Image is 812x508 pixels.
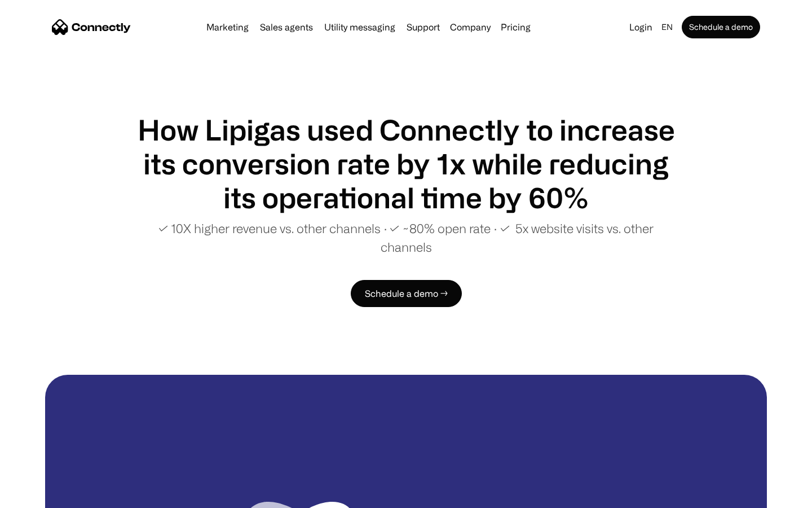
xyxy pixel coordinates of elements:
div: Company [450,19,491,35]
a: Schedule a demo [682,16,760,38]
a: Login [625,19,657,35]
a: Pricing [496,23,535,32]
a: Marketing [202,23,253,32]
div: en [661,19,673,35]
a: Sales agents [255,23,317,32]
ul: Language list [23,488,68,504]
a: Support [402,23,444,32]
p: ✓ 10X higher revenue vs. other channels ∙ ✓ ~80% open rate ∙ ✓ 5x website visits vs. other channels [135,219,677,256]
aside: Language selected: English [11,487,68,504]
h1: How Lipigas used Connectly to increase its conversion rate by 1x while reducing its operational t... [135,113,677,214]
a: Utility messaging [320,23,400,32]
a: Schedule a demo → [351,280,462,307]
